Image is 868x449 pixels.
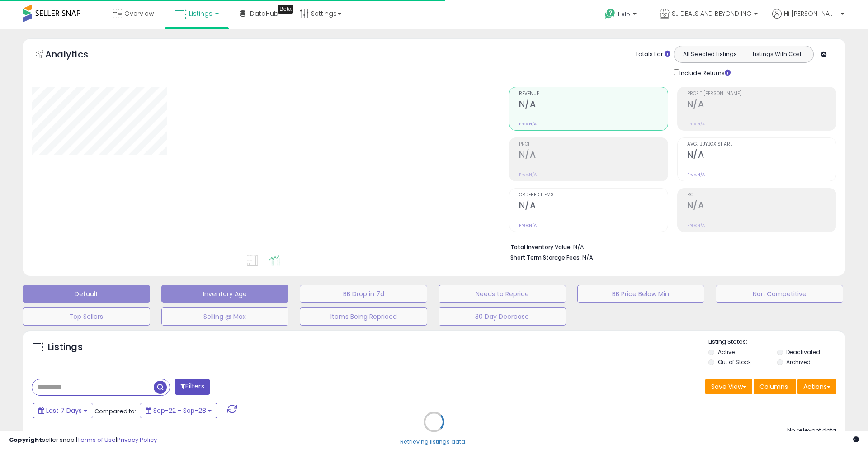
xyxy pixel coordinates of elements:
[519,193,668,198] span: Ordered Items
[598,1,646,29] a: Help
[676,48,744,60] button: All Selected Listings
[300,307,427,326] button: Items Being Repriced
[278,5,293,14] div: Tooltip anchor
[161,285,289,303] button: Inventory Age
[635,50,670,59] div: Totals For
[510,254,581,261] b: Short Term Storage Fees:
[687,142,836,147] span: Avg. Buybox Share
[743,48,811,60] button: Listings With Cost
[687,200,836,213] h2: N/A
[250,9,278,18] span: DataHub
[189,9,212,18] span: Listings
[510,243,572,251] b: Total Inventory Value:
[9,435,42,444] strong: Copyright
[519,150,668,162] h2: N/A
[582,253,593,262] span: N/A
[577,285,705,303] button: BB Price Below Min
[519,172,537,177] small: Prev: N/A
[439,307,566,326] button: 30 Day Decrease
[23,307,150,326] button: Top Sellers
[672,9,751,18] span: SJ DEALS AND BEYOND INC
[687,91,836,96] span: Profit [PERSON_NAME]
[519,99,668,111] h2: N/A
[510,241,830,252] li: N/A
[519,91,668,96] span: Revenue
[687,172,705,177] small: Prev: N/A
[716,285,843,303] button: Non Competitive
[519,142,668,147] span: Profit
[400,438,468,446] div: Retrieving listings data..
[519,222,537,228] small: Prev: N/A
[772,9,844,29] a: Hi [PERSON_NAME]
[9,436,157,444] div: seller snap | |
[687,193,836,198] span: ROI
[687,99,836,111] h2: N/A
[667,67,741,78] div: Include Returns
[519,121,537,127] small: Prev: N/A
[687,121,705,127] small: Prev: N/A
[439,285,566,303] button: Needs to Reprice
[300,285,427,303] button: BB Drop in 7d
[687,222,705,228] small: Prev: N/A
[45,48,106,63] h5: Analytics
[23,285,150,303] button: Default
[124,9,154,18] span: Overview
[604,8,616,19] i: Get Help
[618,10,630,18] span: Help
[687,150,836,162] h2: N/A
[519,200,668,213] h2: N/A
[784,9,838,18] span: Hi [PERSON_NAME]
[161,307,289,326] button: Selling @ Max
